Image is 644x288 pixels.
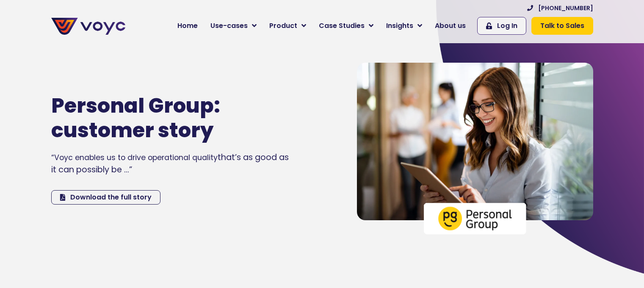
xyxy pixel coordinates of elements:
span: [PHONE_NUMBER] [538,4,593,13]
img: Personal Group logo [422,202,528,235]
span: Home [177,21,198,31]
a: Case Studies [312,17,380,34]
span: Case Studies [319,21,365,31]
span: Log In [497,21,517,31]
span: Insights [386,21,413,31]
span: Talk to Sales [540,21,584,31]
a: Talk to Sales [531,17,593,35]
a: Log In [477,17,526,35]
a: About us [428,17,472,34]
a: Use-cases [204,17,263,34]
a: Download the full story [51,190,160,205]
span: About us [435,21,466,31]
img: voyc-full-logo [51,18,125,35]
h1: Personal Group: customer story [51,94,268,142]
p: “Voyc enables us to drive operational quality [51,151,293,176]
a: Product [263,17,312,34]
img: Voyc woman reading text from a tablet [357,63,593,220]
a: Home [171,17,204,34]
span: that’s as good as it can possibly be …” [51,152,289,175]
span: Product [269,21,297,31]
a: Insights [380,17,428,34]
a: [PHONE_NUMBER] [527,4,593,13]
span: Download the full story [70,194,152,201]
span: Use-cases [210,21,248,31]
